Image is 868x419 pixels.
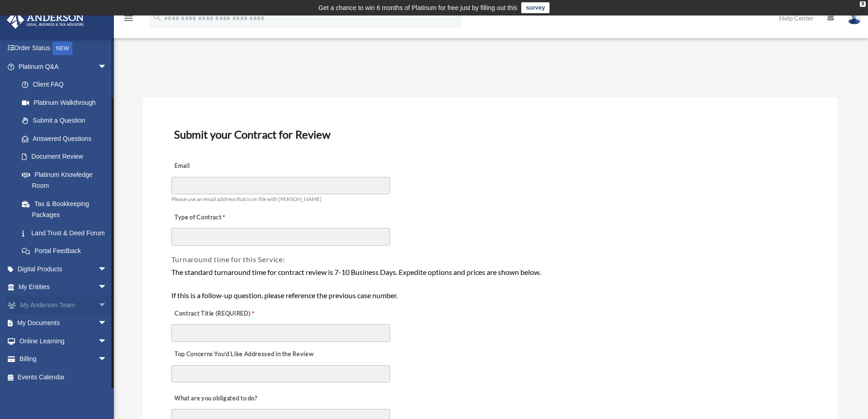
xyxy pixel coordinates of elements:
a: Events Calendar [6,368,121,386]
a: Land Trust & Deed Forum [13,224,121,242]
label: Type of Contract [171,211,262,224]
img: User Pic [847,11,861,25]
a: Billingarrow_drop_down [6,350,121,368]
a: Tax & Bookkeeping Packages [13,195,121,224]
a: My Anderson Teamarrow_drop_down [6,296,121,314]
i: menu [123,13,134,24]
a: Answered Questions [13,129,121,148]
span: arrow_drop_down [98,296,116,315]
img: Anderson Advisors Platinum Portal [4,11,87,29]
span: Please use an email address that is on file with [PERSON_NAME] [171,196,322,202]
a: My Documentsarrow_drop_down [6,314,121,332]
a: Document Review [13,148,116,166]
span: Turnaround time for this Service: [171,255,285,264]
a: Platinum Knowledge Room [13,166,121,195]
span: arrow_drop_down [98,332,116,351]
span: arrow_drop_down [98,350,116,369]
label: Email [171,160,262,173]
span: arrow_drop_down [98,314,116,333]
a: My Entitiesarrow_drop_down [6,278,121,296]
div: close [860,1,866,7]
h3: Submit your Contract for Review [170,125,810,144]
a: Platinum Walkthrough [13,93,121,112]
a: Platinum Q&Aarrow_drop_down [6,57,121,76]
div: The standard turnaround time for contract review is 7-10 Business Days. Expedite options and pric... [171,266,809,301]
div: Get a chance to win 6 months of Platinum for free just by filling out this [318,2,518,13]
span: arrow_drop_down [98,57,116,76]
a: Portal Feedback [13,242,121,260]
a: survey [521,2,550,13]
a: Client FAQ [13,76,121,94]
a: Submit a Question [13,112,121,130]
div: NEW [52,41,72,55]
span: arrow_drop_down [98,260,116,279]
label: Contract Title (REQUIRED) [171,307,262,320]
a: menu [123,16,134,24]
label: What are you obligated to do? [171,392,262,405]
a: Digital Productsarrow_drop_down [6,260,121,278]
a: Order StatusNEW [6,39,121,58]
i: search [152,12,162,22]
span: arrow_drop_down [98,278,116,297]
label: Top Concerns You’d Like Addressed in the Review [171,348,316,361]
a: Online Learningarrow_drop_down [6,332,121,350]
